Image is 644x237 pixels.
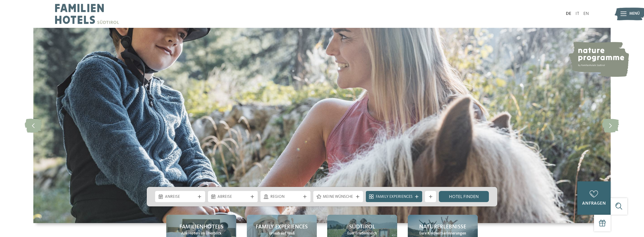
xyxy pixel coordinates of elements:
[323,194,353,200] span: Meine Wünsche
[349,223,375,231] span: Südtirol
[582,201,606,206] span: anfragen
[256,223,308,231] span: Family Experiences
[33,28,611,223] img: Familienhotels Südtirol: The happy family places
[583,12,589,16] a: EN
[568,42,629,77] img: nature programme by Familienhotels Südtirol
[179,223,223,231] span: Familienhotels
[376,194,413,200] span: Family Experiences
[347,231,377,236] span: Euer Erlebnisreich
[577,181,611,215] a: anfragen
[218,194,248,200] span: Abreise
[419,231,466,236] span: Eure Kindheitserinnerungen
[419,223,466,231] span: Naturerlebnisse
[269,231,295,236] span: Urlaub auf Maß
[181,231,222,236] span: Alle Hotels im Überblick
[270,194,301,200] span: Region
[629,11,640,17] span: Menü
[165,194,196,200] span: Anreise
[439,191,489,202] a: Hotel finden
[576,12,579,16] a: IT
[566,12,571,16] a: DE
